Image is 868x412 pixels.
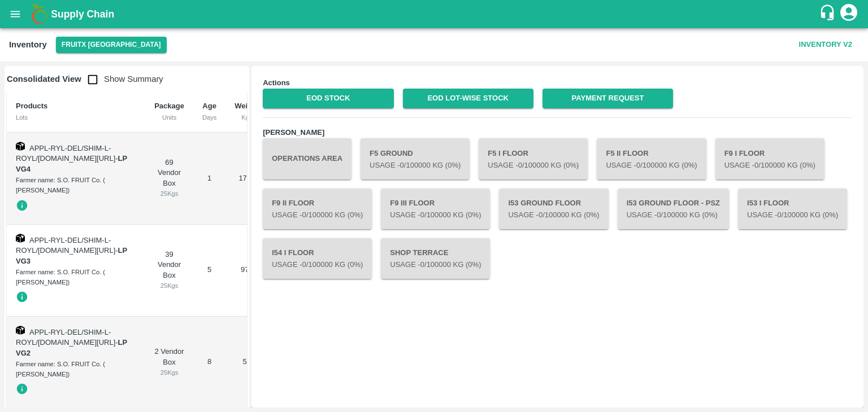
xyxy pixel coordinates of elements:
td: 1 [193,133,225,225]
b: Consolidated View [7,74,81,84]
b: Weight [235,102,259,110]
button: I53 Ground Floor - PSZUsage -0/100000 Kg (0%) [618,189,729,229]
button: F5 I FloorUsage -0/100000 Kg (0%) [479,138,588,179]
p: Usage - 0 /100000 Kg (0%) [488,160,579,171]
a: EOD Stock [263,89,393,108]
b: Products [16,102,47,110]
span: APPL-RYL-DEL/SHIM-L-ROYL/[DOMAIN_NAME][URL] [16,328,115,347]
div: Days [202,112,216,122]
button: F5 GroundUsage -0/100000 Kg (0%) [361,138,470,179]
p: Usage - 0 /100000 Kg (0%) [747,210,838,221]
p: Usage - 0 /100000 Kg (0%) [390,260,481,270]
p: Usage - 0 /100000 Kg (0%) [508,210,599,221]
p: Usage - 0 /100000 Kg (0%) [272,210,363,221]
button: Operations Area [263,138,351,179]
span: - [16,154,127,173]
div: customer-support [819,4,839,24]
span: - [16,246,127,265]
div: Farmer name: S.O. FRUIT Co. ( [PERSON_NAME]) [16,267,136,288]
button: I53 Ground FloorUsage -0/100000 Kg (0%) [499,189,608,229]
div: Farmer name: S.O. FRUIT Co. ( [PERSON_NAME]) [16,359,136,380]
button: I53 I FloorUsage -0/100000 Kg (0%) [738,189,847,229]
img: box [16,326,25,335]
strong: LP VG3 [16,246,127,265]
b: Age [202,102,216,110]
button: Select DC [56,37,167,53]
a: EOD Lot-wise Stock [403,89,533,108]
b: [PERSON_NAME] [263,128,324,137]
button: Inventory V2 [795,35,857,55]
b: Inventory [9,40,47,49]
b: Actions [263,78,290,87]
img: box [16,142,25,151]
div: 2 Vendor Box [154,347,184,378]
td: 8 [193,317,225,409]
span: 1725 [238,174,255,182]
span: APPL-RYL-DEL/SHIM-L-ROYL/[DOMAIN_NAME][URL] [16,144,115,163]
div: 69 Vendor Box [154,157,184,199]
button: Shop TerraceUsage -0/100000 Kg (0%) [381,238,490,279]
div: 25 Kgs [154,367,184,378]
p: Usage - 0 /100000 Kg (0%) [390,210,481,221]
div: 39 Vendor Box [154,249,184,291]
p: Usage - 0 /100000 Kg (0%) [627,210,720,221]
button: open drawer [2,1,28,27]
span: 975 [241,265,253,274]
span: 50 [243,357,251,366]
div: 25 Kgs [154,280,184,291]
strong: LP VG2 [16,338,127,357]
div: Lots [16,112,136,122]
div: Kgs [235,112,259,122]
td: 5 [193,225,225,317]
p: Usage - 0 /100000 Kg (0%) [606,160,697,171]
div: account of current user [839,2,859,26]
div: Units [154,112,184,122]
button: F9 III FloorUsage -0/100000 Kg (0%) [381,189,490,229]
span: APPL-RYL-DEL/SHIM-L-ROYL/[DOMAIN_NAME][URL] [16,236,115,255]
div: 25 Kgs [154,189,184,199]
b: Package [154,102,184,110]
span: Show Summary [81,74,163,84]
div: Farmer name: S.O. FRUIT Co. ( [PERSON_NAME]) [16,175,136,196]
span: - [16,338,127,357]
p: Usage - 0 /100000 Kg (0%) [370,160,461,171]
button: F9 II FloorUsage -0/100000 Kg (0%) [263,189,372,229]
p: Usage - 0 /100000 Kg (0%) [724,160,815,171]
img: box [16,234,25,243]
button: F9 I FloorUsage -0/100000 Kg (0%) [715,138,824,179]
img: logo [28,3,51,25]
a: Payment Request [542,89,673,108]
p: Usage - 0 /100000 Kg (0%) [272,260,363,270]
button: I54 I FloorUsage -0/100000 Kg (0%) [263,238,372,279]
button: F5 II FloorUsage -0/100000 Kg (0%) [597,138,706,179]
b: Supply Chain [51,8,114,20]
a: Supply Chain [51,6,819,22]
strong: LP VG4 [16,154,127,173]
